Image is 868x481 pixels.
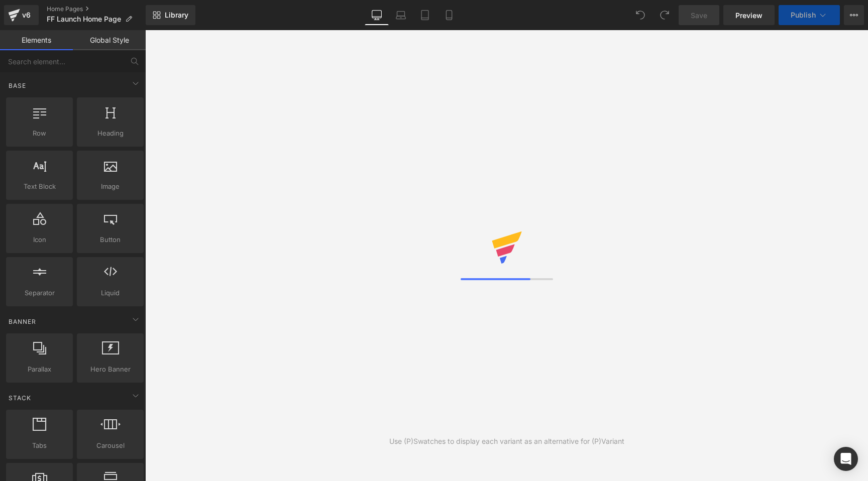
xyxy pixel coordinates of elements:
a: Global Style [73,30,146,50]
span: FF Launch Home Page [47,15,121,23]
a: v6 [4,5,39,25]
button: More [844,5,864,25]
span: Text Block [9,181,70,192]
span: Publish [791,11,816,19]
button: Publish [779,5,840,25]
div: Open Intercom Messenger [834,447,858,471]
a: Mobile [437,5,461,25]
a: Desktop [365,5,389,25]
button: Undo [630,5,650,25]
span: Base [8,81,27,90]
span: Separator [9,288,70,298]
button: Redo [655,5,675,25]
span: Icon [9,234,70,245]
span: Parallax [9,364,70,375]
span: Carousel [80,440,141,451]
div: v6 [20,9,33,22]
a: Laptop [389,5,413,25]
span: Image [80,181,141,192]
a: Preview [723,5,775,25]
span: Preview [735,10,763,21]
span: Stack [8,393,32,403]
a: Home Pages [47,5,146,13]
a: Tablet [413,5,437,25]
span: Button [80,234,141,245]
span: Hero Banner [80,364,141,375]
span: Tabs [9,440,70,451]
span: Save [691,10,707,21]
span: Row [9,128,70,139]
span: Library [165,11,188,20]
a: New Library [146,5,195,25]
span: Heading [80,128,141,139]
div: Use (P)Swatches to display each variant as an alternative for (P)Variant [389,436,624,447]
span: Liquid [80,288,141,298]
span: Banner [8,317,37,326]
